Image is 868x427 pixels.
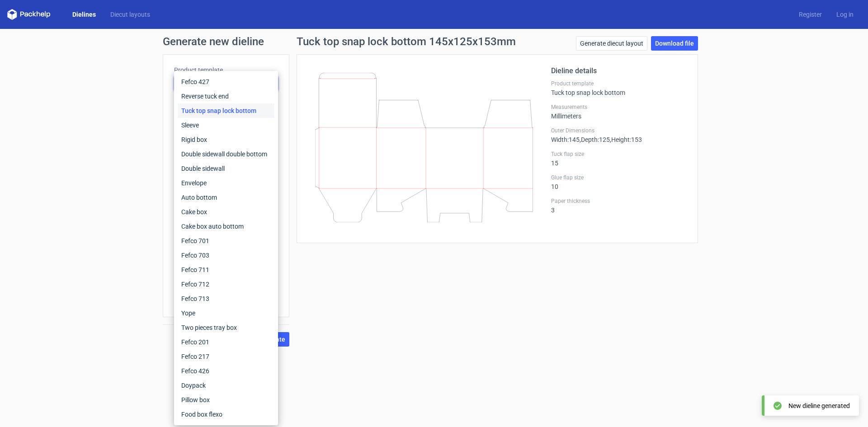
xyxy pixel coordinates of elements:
[551,80,687,96] div: Tuck top snap lock bottom
[551,66,687,76] h2: Dieline details
[551,136,580,143] span: Width : 145
[610,136,642,143] span: , Height : 153
[178,248,274,263] div: Fefco 703
[65,10,103,19] a: Dielines
[576,36,647,51] a: Generate diecut layout
[178,320,274,335] div: Two pieces tray box
[580,136,610,143] span: , Depth : 125
[178,219,274,234] div: Cake box auto bottom
[178,349,274,364] div: Fefco 217
[174,66,278,75] label: Product template
[829,10,861,19] a: Log in
[178,378,274,393] div: Doypack
[551,174,687,190] div: 10
[163,36,705,47] h1: Generate new dieline
[178,277,274,291] div: Fefco 712
[178,393,274,407] div: Pillow box
[551,174,687,181] label: Glue flap size
[178,132,274,147] div: Rigid box
[178,335,274,349] div: Fefco 201
[178,118,274,132] div: Sleeve
[178,205,274,219] div: Cake box
[178,234,274,248] div: Fefco 701
[178,103,274,118] div: Tuck top snap lock bottom
[178,306,274,320] div: Yope
[551,127,687,134] label: Outer Dimensions
[178,263,274,277] div: Fefco 711
[788,401,850,410] div: New dieline generated
[178,291,274,306] div: Fefco 713
[551,80,687,87] label: Product template
[297,36,516,47] h1: Tuck top snap lock bottom 145x125x153mm
[178,147,274,161] div: Double sidewall double bottom
[551,103,687,120] div: Millimeters
[178,75,274,89] div: Fefco 427
[178,161,274,176] div: Double sidewall
[551,197,687,205] label: Paper thickness
[651,36,698,51] a: Download file
[178,407,274,422] div: Food box flexo
[178,176,274,190] div: Envelope
[551,150,687,158] label: Tuck flap size
[551,103,687,111] label: Measurements
[551,197,687,214] div: 3
[792,10,829,19] a: Register
[178,190,274,205] div: Auto bottom
[178,89,274,103] div: Reverse tuck end
[103,10,157,19] a: Diecut layouts
[551,150,687,167] div: 15
[178,364,274,378] div: Fefco 426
